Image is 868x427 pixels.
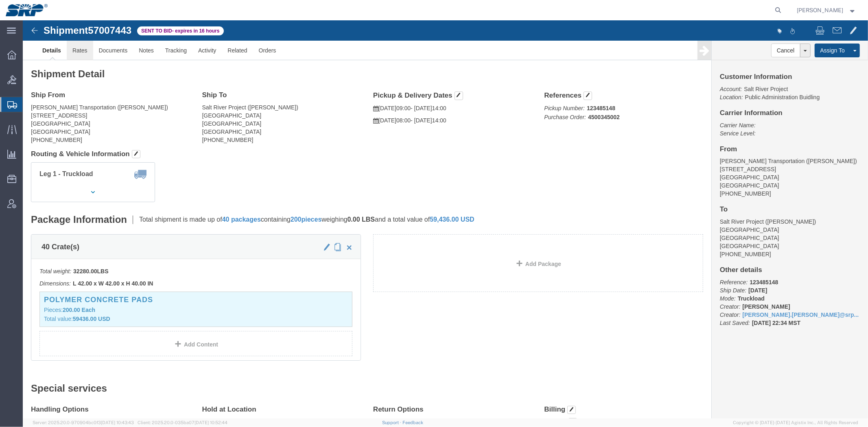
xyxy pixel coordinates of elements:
[195,420,227,425] span: [DATE] 10:52:44
[797,6,844,15] span: Marissa Camacho
[797,5,857,15] button: [PERSON_NAME]
[138,420,227,425] span: Client: 2025.20.0-035ba07
[6,4,48,16] img: logo
[382,420,402,425] a: Support
[101,420,134,425] span: [DATE] 10:43:43
[733,419,858,426] span: Copyright © [DATE]-[DATE] Agistix Inc., All Rights Reserved
[33,420,134,425] span: Server: 2025.20.0-970904bc0f3
[402,420,423,425] a: Feedback
[23,20,868,418] iframe: FS Legacy Container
